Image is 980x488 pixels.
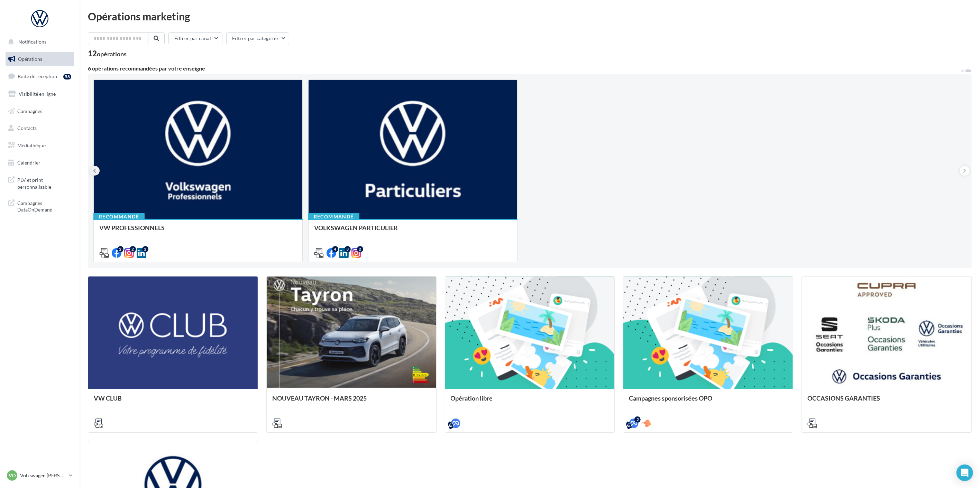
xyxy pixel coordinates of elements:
[94,395,252,409] div: VW CLUB
[130,246,136,252] div: 2
[17,125,37,131] span: Contacts
[272,395,431,409] div: NOUVEAU TAYRON - MARS 2025
[19,91,56,97] span: Visibilité en ligne
[9,472,16,479] span: VD
[17,108,42,114] span: Campagnes
[117,246,123,252] div: 2
[629,395,787,409] div: Campagnes sponsorisées OPO
[226,32,289,44] button: Filtrer par catégorie
[634,416,641,423] div: 2
[4,121,75,135] a: Contacts
[88,11,972,21] div: Opérations marketing
[4,69,75,84] a: Boîte de réception58
[345,246,351,252] div: 3
[4,104,75,119] a: Campagnes
[17,160,40,166] span: Calendrier
[4,156,75,170] a: Calendrier
[451,395,609,409] div: Opération libre
[6,469,74,482] a: VD Volkswagen [PERSON_NAME]
[4,52,75,66] a: Opérations
[17,142,46,148] span: Médiathèque
[93,213,145,220] div: Recommandé
[88,50,127,57] div: 12
[18,39,46,45] span: Notifications
[314,224,512,238] div: VOLKSWAGEN PARTICULIER
[88,66,961,71] div: 6 opérations recommandées par votre enseigne
[4,196,75,216] a: Campagnes DataOnDemand
[332,246,338,252] div: 4
[308,213,359,220] div: Recommandé
[18,56,42,62] span: Opérations
[17,175,71,190] span: PLV et print personnalisable
[99,224,297,238] div: VW PROFESSIONNELS
[807,395,966,409] div: OCCASIONS GARANTIES
[4,138,75,153] a: Médiathèque
[18,73,57,79] span: Boîte de réception
[142,246,148,252] div: 2
[956,464,973,481] div: Open Intercom Messenger
[4,172,75,193] a: PLV et print personnalisable
[63,74,71,79] div: 58
[97,51,127,57] div: opérations
[20,472,66,479] p: Volkswagen [PERSON_NAME]
[168,32,222,44] button: Filtrer par canal
[4,87,75,101] a: Visibilité en ligne
[4,35,73,49] button: Notifications
[357,246,363,252] div: 2
[17,198,71,213] span: Campagnes DataOnDemand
